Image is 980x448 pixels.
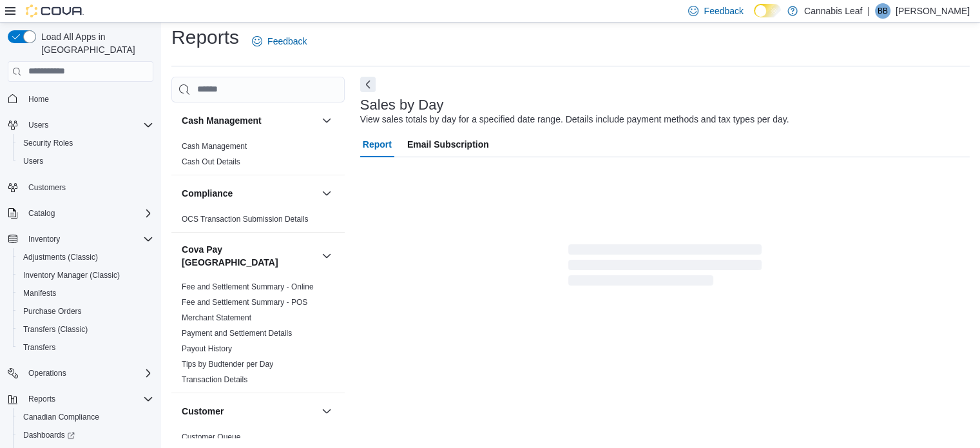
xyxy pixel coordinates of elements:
[23,156,43,166] span: Users
[18,135,78,151] a: Security Roles
[319,113,334,128] button: Cash Management
[23,179,153,195] span: Customers
[363,131,392,157] span: Report
[182,375,247,385] span: Transaction Details
[3,230,159,248] button: Inventory
[18,409,153,425] span: Canadian Compliance
[23,252,98,262] span: Adjustments (Classic)
[23,138,73,148] span: Security Roles
[23,365,72,381] button: Operations
[804,3,862,19] p: Cannabis Leaf
[182,187,316,200] button: Compliance
[182,214,309,224] span: OCS Transaction Submission Details
[878,3,888,19] span: BB
[13,134,159,152] button: Security Roles
[18,153,48,169] a: Users
[28,94,49,104] span: Home
[3,204,159,222] button: Catalog
[319,186,334,201] button: Compliance
[13,284,159,302] button: Manifests
[28,394,55,404] span: Reports
[18,427,153,443] span: Dashboards
[171,24,239,50] h1: Reports
[182,282,314,291] a: Fee and Settlement Summary - Online
[867,3,870,19] p: |
[182,405,316,418] button: Customer
[182,375,247,384] a: Transaction Details
[182,344,232,353] a: Payout History
[182,141,247,151] span: Cash Management
[18,340,153,355] span: Transfers
[360,77,376,92] button: Next
[182,328,292,338] span: Payment and Settlement Details
[18,304,153,319] span: Purchase Orders
[407,131,489,157] span: Email Subscription
[18,249,103,265] a: Adjustments (Classic)
[182,187,233,200] h3: Compliance
[28,234,60,244] span: Inventory
[182,313,251,322] a: Merchant Statement
[18,322,93,337] a: Transfers (Classic)
[13,302,159,320] button: Purchase Orders
[171,279,345,393] div: Cova Pay [GEOGRAPHIC_DATA]
[23,206,60,221] button: Catalog
[182,157,240,167] span: Cash Out Details
[754,4,781,17] input: Dark Mode
[704,5,743,17] span: Feedback
[28,208,55,219] span: Catalog
[896,3,970,19] p: [PERSON_NAME]
[23,117,153,133] span: Users
[182,433,240,442] a: Customer Queue
[23,180,71,195] a: Customers
[3,116,159,134] button: Users
[18,322,153,337] span: Transfers (Classic)
[18,268,125,283] a: Inventory Manager (Classic)
[23,412,99,422] span: Canadian Compliance
[28,368,66,378] span: Operations
[13,408,159,426] button: Canadian Compliance
[13,320,159,338] button: Transfers (Classic)
[3,364,159,382] button: Operations
[182,243,316,269] button: Cova Pay [GEOGRAPHIC_DATA]
[23,231,65,247] button: Inventory
[182,405,224,418] h3: Customer
[28,120,48,130] span: Users
[18,304,87,319] a: Purchase Orders
[171,139,345,175] div: Cash Management
[18,268,153,283] span: Inventory Manager (Classic)
[182,360,273,369] a: Tips by Budtender per Day
[23,231,153,247] span: Inventory
[182,157,240,166] a: Cash Out Details
[18,286,153,301] span: Manifests
[3,178,159,197] button: Customers
[182,297,307,307] span: Fee and Settlement Summary - POS
[319,248,334,264] button: Cova Pay [GEOGRAPHIC_DATA]
[182,313,251,323] span: Merchant Statement
[3,390,159,408] button: Reports
[28,182,66,193] span: Customers
[182,329,292,338] a: Payment and Settlement Details
[18,340,61,355] a: Transfers
[360,97,444,113] h3: Sales by Day
[23,206,153,221] span: Catalog
[23,288,56,298] span: Manifests
[319,404,334,419] button: Customer
[23,91,153,107] span: Home
[23,430,75,440] span: Dashboards
[18,249,153,265] span: Adjustments (Classic)
[182,432,240,442] span: Customer Queue
[568,247,762,288] span: Loading
[18,409,104,425] a: Canadian Compliance
[18,427,80,443] a: Dashboards
[36,30,153,56] span: Load All Apps in [GEOGRAPHIC_DATA]
[182,344,232,354] span: Payout History
[23,270,120,280] span: Inventory Manager (Classic)
[13,266,159,284] button: Inventory Manager (Classic)
[18,135,153,151] span: Security Roles
[23,342,55,353] span: Transfers
[182,114,316,127] button: Cash Management
[182,298,307,307] a: Fee and Settlement Summary - POS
